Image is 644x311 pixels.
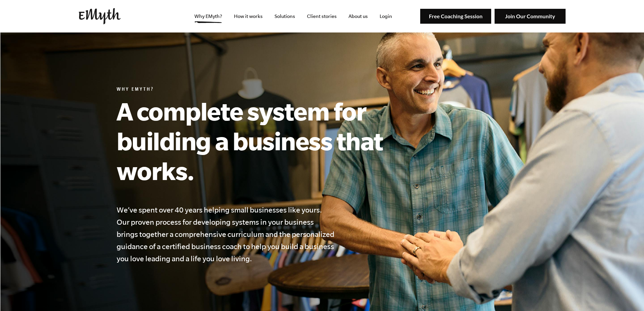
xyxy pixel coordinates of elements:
[420,9,491,24] img: Free Coaching Session
[79,8,121,24] img: EMyth
[117,87,414,93] h6: Why EMyth?
[610,279,644,311] iframe: Chat Widget
[117,204,336,265] h4: We’ve spent over 40 years helping small businesses like yours. Our proven process for developing ...
[495,9,566,24] img: Join Our Community
[117,96,414,185] h1: A complete system for building a business that works.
